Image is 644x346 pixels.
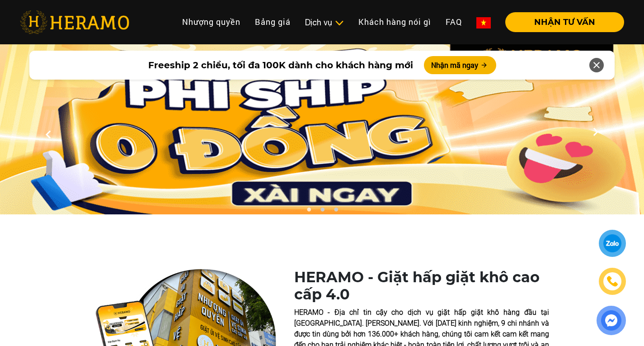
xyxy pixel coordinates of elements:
[175,12,248,32] a: Nhượng quyền
[334,19,344,28] img: subToggleIcon
[304,207,313,216] button: 1
[505,12,624,32] button: NHẬN TƯ VẤN
[498,18,624,26] a: NHẬN TƯ VẤN
[607,276,618,286] img: phone-icon
[351,12,438,32] a: Khách hàng nói gì
[305,16,344,28] div: Dịch vụ
[424,56,496,74] button: Nhận mã ngay
[20,10,129,34] img: heramo-logo.png
[476,17,491,28] img: vn-flag.png
[318,207,327,216] button: 2
[600,269,625,294] a: phone-icon
[438,12,469,32] a: FAQ
[148,58,413,72] span: Freeship 2 chiều, tối đa 100K dành cho khách hàng mới
[331,207,340,216] button: 3
[248,12,298,32] a: Bảng giá
[294,269,549,303] h1: HERAMO - Giặt hấp giặt khô cao cấp 4.0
